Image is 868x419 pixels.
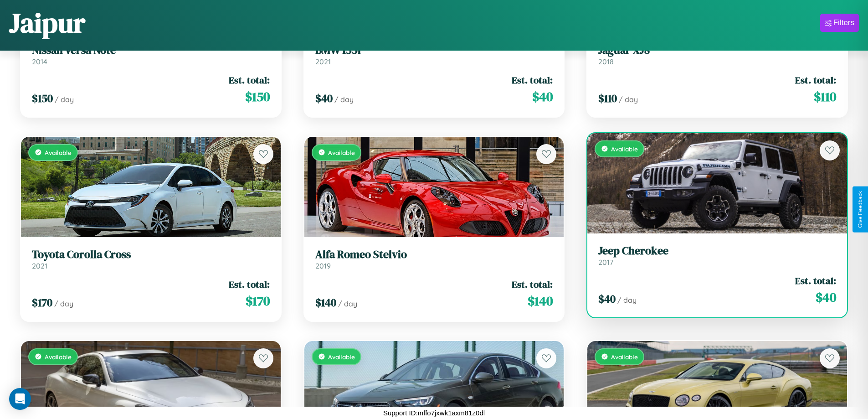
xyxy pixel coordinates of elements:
[315,44,553,57] h3: BMW 135i
[598,244,836,267] a: Jeep Cherokee2017
[598,291,616,306] span: $ 40
[383,407,485,419] p: Support ID: mffo7jxwk1axm81z0dl
[334,95,354,104] span: / day
[833,18,854,27] div: Filters
[338,299,357,308] span: / day
[32,248,270,270] a: Toyota Corolla Cross2021
[816,288,836,306] span: $ 40
[32,261,47,270] span: 2021
[315,248,553,261] h3: Alfa Romeo Stelvio
[45,149,72,156] span: Available
[32,57,47,66] span: 2014
[315,44,553,66] a: BMW 135i2021
[598,57,614,66] span: 2018
[32,91,53,106] span: $ 150
[229,73,270,87] span: Est. total:
[32,44,270,57] h3: Nissan Versa Note
[55,95,74,104] span: / day
[598,44,836,66] a: Jaguar XJ82018
[315,261,331,270] span: 2019
[512,278,553,291] span: Est. total:
[315,91,333,106] span: $ 40
[328,353,355,361] span: Available
[229,278,270,291] span: Est. total:
[598,244,836,258] h3: Jeep Cherokee
[795,73,836,87] span: Est. total:
[315,57,331,66] span: 2021
[611,353,638,361] span: Available
[598,44,836,57] h3: Jaguar XJ8
[9,388,31,410] div: Open Intercom Messenger
[245,88,270,106] span: $ 150
[54,299,73,308] span: / day
[598,258,613,267] span: 2017
[598,91,617,106] span: $ 110
[328,149,355,156] span: Available
[528,292,553,310] span: $ 140
[246,292,270,310] span: $ 170
[795,274,836,287] span: Est. total:
[532,88,553,106] span: $ 40
[315,295,336,310] span: $ 140
[45,353,72,361] span: Available
[9,4,85,41] h1: Jaipur
[617,295,637,305] span: / day
[814,88,836,106] span: $ 110
[315,248,553,270] a: Alfa Romeo Stelvio2019
[611,145,638,153] span: Available
[32,44,270,66] a: Nissan Versa Note2014
[820,14,859,32] button: Filters
[857,191,863,228] div: Give Feedback
[619,95,638,104] span: / day
[32,248,270,261] h3: Toyota Corolla Cross
[32,295,52,310] span: $ 170
[512,73,553,87] span: Est. total:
